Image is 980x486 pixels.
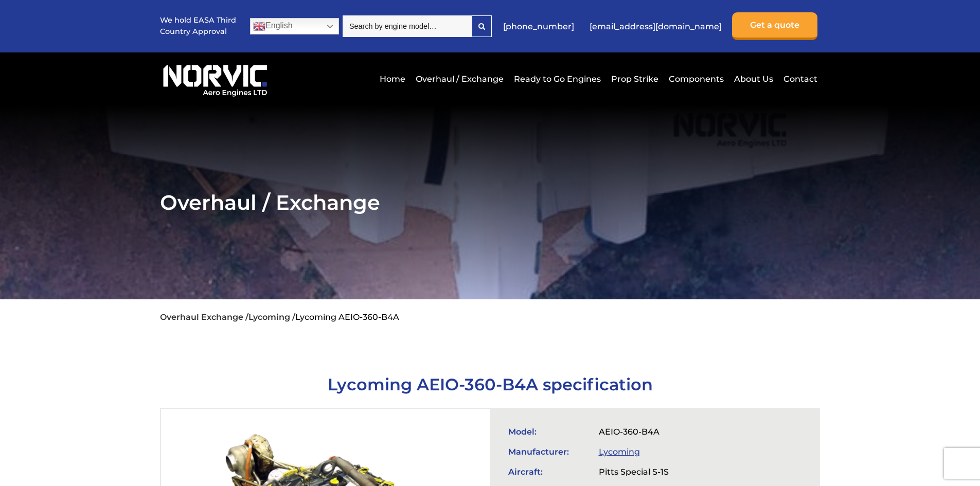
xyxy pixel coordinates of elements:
td: Pitts Special S-1S [594,462,721,482]
a: Get a quote [732,12,817,40]
a: [EMAIL_ADDRESS][DOMAIN_NAME] [584,14,727,39]
img: Norvic Aero Engines logo [160,60,270,97]
p: We hold EASA Third Country Approval [160,15,237,37]
a: About Us [732,66,776,92]
a: Ready to Go Engines [511,66,603,92]
h2: Overhaul / Exchange [160,190,820,215]
td: AEIO-360-B4A [594,422,721,442]
td: Aircraft: [503,462,594,482]
input: Search by engine model… [343,15,472,37]
a: [PHONE_NUMBER] [498,14,579,39]
a: Components [666,66,726,92]
a: Lycoming [599,447,640,457]
img: en [253,20,265,32]
td: Manufacturer: [503,442,594,462]
a: Overhaul / Exchange [413,66,506,92]
a: Contact [781,66,817,92]
h1: Lycoming AEIO-360-B4A specification [160,374,820,394]
a: Prop Strike [609,66,661,92]
li: Lycoming AEIO-360-B4A [295,312,399,322]
td: Model: [503,422,594,442]
a: Overhaul Exchange / [160,312,248,322]
a: Lycoming / [248,312,295,322]
a: Home [377,66,408,92]
a: English [250,18,339,34]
